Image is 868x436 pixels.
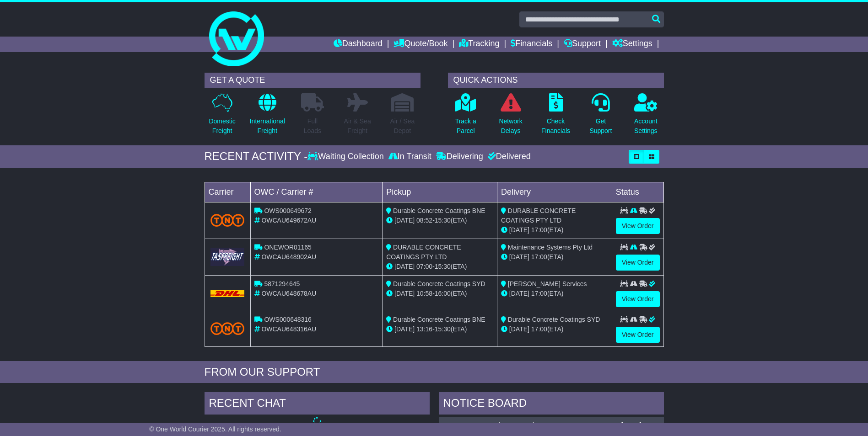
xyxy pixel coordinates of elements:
[386,216,493,225] div: - (ETA)
[435,325,451,333] span: 15:30
[589,117,612,136] p: Get Support
[634,117,658,136] p: Account Settings
[616,327,660,343] a: View Order
[205,366,664,379] div: FROM OUR SUPPORT
[511,37,552,52] a: Financials
[249,93,286,141] a: InternationalFreight
[416,325,432,333] span: 13:16
[334,37,383,52] a: Dashboard
[250,182,383,202] td: OWC / Carrier #
[394,290,415,297] span: [DATE]
[307,152,386,162] div: Waiting Collection
[264,316,312,323] span: OWS000648316
[616,218,660,234] a: View Order
[443,421,498,429] a: OWCAU643217AU
[455,93,477,141] a: Track aParcel
[261,253,316,261] span: OWCAU648902AU
[508,280,587,287] span: [PERSON_NAME] Services
[416,217,432,224] span: 08:52
[416,263,432,270] span: 07:00
[435,217,451,224] span: 15:30
[393,207,485,214] span: Durable Concrete Coatings BNE
[509,290,529,297] span: [DATE]
[616,291,660,307] a: View Order
[509,226,529,234] span: [DATE]
[621,421,659,429] div: [DATE] 12:38
[501,207,576,224] span: DURABLE CONCRETE COATINGS PTY LTD
[455,117,476,136] p: Track a Parcel
[205,392,430,417] div: RECENT CHAT
[589,93,612,141] a: GetSupport
[508,244,593,251] span: Maintenance Systems Pty Ltd
[149,425,281,433] span: © One World Courier 2025. All rights reserved.
[435,290,451,297] span: 16:00
[393,316,485,323] span: Durable Concrete Coatings BNE
[435,263,451,270] span: 15:30
[205,182,250,202] td: Carrier
[383,182,497,202] td: Pickup
[261,325,316,333] span: OWCAU648316AU
[564,37,601,52] a: Support
[499,117,522,136] p: Network Delays
[264,207,312,214] span: OWS000649672
[501,289,608,298] div: (ETA)
[264,280,300,287] span: 5871294645
[210,248,245,266] img: GetCarrierServiceLogo
[210,214,245,226] img: TNT_Domestic.png
[531,226,547,234] span: 17:00
[508,316,600,323] span: Durable Concrete Coatings SYD
[205,73,421,88] div: GET A QUOTE
[416,290,432,297] span: 10:58
[439,392,664,417] div: NOTICE BOARD
[509,253,529,261] span: [DATE]
[386,244,461,261] span: DURABLE CONCRETE COATINGS PTY LTD
[509,325,529,333] span: [DATE]
[498,93,523,141] a: NetworkDelays
[208,93,236,141] a: DomesticFreight
[261,217,316,224] span: OWCAU649672AU
[394,37,447,52] a: Quote/Book
[448,73,664,88] div: QUICK ACTIONS
[386,152,434,162] div: In Transit
[386,262,493,271] div: - (ETA)
[541,117,570,136] p: Check Financials
[541,93,571,141] a: CheckFinancials
[386,289,493,298] div: - (ETA)
[634,93,658,141] a: AccountSettings
[612,182,663,202] td: Status
[386,324,493,334] div: - (ETA)
[390,117,415,136] p: Air / Sea Depot
[210,322,245,335] img: TNT_Domestic.png
[501,225,608,235] div: (ETA)
[459,37,499,52] a: Tracking
[485,152,531,162] div: Delivered
[210,290,245,297] img: DHL.png
[434,152,485,162] div: Delivering
[264,244,311,251] span: ONEWOR01165
[501,324,608,334] div: (ETA)
[501,252,608,262] div: (ETA)
[531,253,547,261] span: 17:00
[205,150,308,163] div: RECENT ACTIVITY -
[301,117,324,136] p: Full Loads
[394,325,415,333] span: [DATE]
[531,325,547,333] span: 17:00
[344,117,371,136] p: Air & Sea Freight
[500,421,533,429] span: PO - 21723
[394,263,415,270] span: [DATE]
[497,182,612,202] td: Delivery
[209,117,235,136] p: Domestic Freight
[531,290,547,297] span: 17:00
[394,217,415,224] span: [DATE]
[612,37,652,52] a: Settings
[393,280,485,287] span: Durable Concrete Coatings SYD
[261,290,316,297] span: OWCAU648678AU
[443,421,659,429] div: ( )
[250,117,285,136] p: International Freight
[616,255,660,271] a: View Order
